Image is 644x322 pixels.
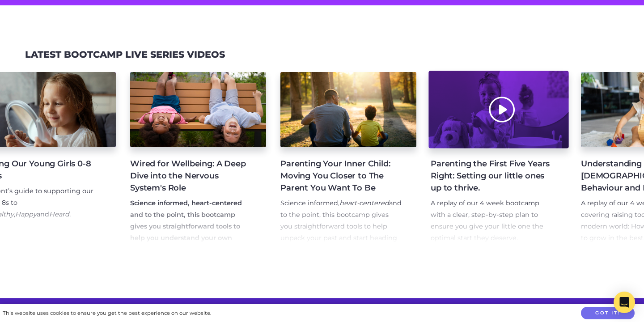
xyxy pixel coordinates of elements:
strong: Science informed, heart-centered and to the point, this bootcamp gives you straightforward tools ... [130,199,250,265]
em: heart-centered [339,199,389,207]
h4: Wired for Wellbeing: A Deep Dive into the Nervous System's Role [130,158,252,194]
p: A replay of our 4 week bootcamp with a clear, step-by-step plan to ensure you give your little on... [431,198,552,244]
div: Open Intercom Messenger [614,292,635,313]
h4: Parenting the First Five Years Right: Setting our little ones up to thrive. [431,158,552,194]
a: Parenting Your Inner Child: Moving You Closer to The Parent You Want To Be Science informed,heart... [280,72,416,244]
a: Wired for Wellbeing: A Deep Dive into the Nervous System's Role Science informed, heart-centered ... [130,72,266,244]
h3: Latest Bootcamp Live Series videos [25,49,225,60]
em: Heard. [49,210,71,218]
em: Happy [15,210,37,218]
a: Parenting the First Five Years Right: Setting our little ones up to thrive. A replay of our 4 wee... [431,72,567,244]
p: Science informed, and to the point, this bootcamp gives you straightforward tools to help unpack ... [280,198,402,256]
h4: Parenting Your Inner Child: Moving You Closer to The Parent You Want To Be [280,158,402,194]
div: This website uses cookies to ensure you get the best experience on our website. [3,309,211,318]
button: Got it! [581,307,635,320]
